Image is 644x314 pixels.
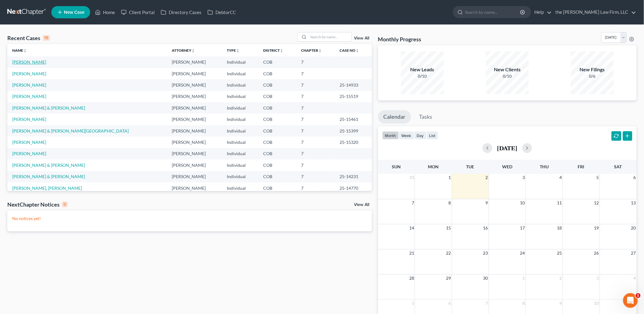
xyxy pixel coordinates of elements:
td: 25-14770 [335,182,372,194]
td: COB [258,159,296,171]
span: Sat [614,164,622,169]
span: 19 [594,224,600,232]
span: 25 [557,249,563,257]
span: 14 [409,224,415,232]
a: Client Portal [118,7,158,18]
span: 8 [448,199,452,207]
div: NextChapter Notices [7,201,68,208]
td: [PERSON_NAME] [167,182,222,194]
a: DebtorCC [204,7,239,18]
a: Chapterunfold_more [301,48,322,53]
i: unfold_more [23,49,27,53]
td: 7 [296,79,335,91]
button: list [427,131,438,140]
span: Sun [392,164,401,169]
td: COB [258,182,296,194]
span: 28 [409,275,415,282]
td: 7 [296,159,335,171]
a: Nameunfold_more [12,48,27,53]
span: 22 [446,249,452,257]
span: Mon [428,164,439,169]
span: Thu [540,164,549,169]
a: Tasks [414,110,438,124]
a: [PERSON_NAME] [12,82,46,88]
td: [PERSON_NAME] [167,79,222,91]
span: 10 [594,300,600,307]
a: [PERSON_NAME] [12,94,46,99]
span: 20 [631,224,637,232]
p: No notices yet! [12,215,367,222]
span: 13 [631,199,637,207]
a: [PERSON_NAME] & [PERSON_NAME] [12,163,85,168]
a: Districtunfold_more [263,48,283,53]
a: Attorneyunfold_more [172,48,195,53]
td: 7 [296,68,335,79]
span: 4 [559,174,563,181]
span: 7 [411,199,415,207]
span: 11 [557,199,563,207]
td: 7 [296,102,335,114]
span: 12 [594,199,600,207]
td: [PERSON_NAME] [167,114,222,125]
span: Wed [502,164,512,169]
td: COB [258,136,296,148]
i: unfold_more [280,49,283,53]
a: [PERSON_NAME] [12,140,46,145]
div: Recent Cases [7,34,50,42]
span: 15 [446,224,452,232]
td: Individual [222,171,259,182]
span: New Case [64,10,84,15]
span: Tue [466,164,474,169]
a: [PERSON_NAME] [12,59,46,65]
span: 26 [594,249,600,257]
a: [PERSON_NAME] [12,117,46,122]
span: 21 [409,249,415,257]
td: 7 [296,171,335,182]
td: Individual [222,159,259,171]
i: unfold_more [318,49,322,53]
td: Individual [222,136,259,148]
td: COB [258,56,296,68]
a: [PERSON_NAME] [12,71,46,76]
td: Individual [222,102,259,114]
button: week [399,131,414,140]
span: 1 [448,174,452,181]
div: 15 [43,35,50,41]
td: Individual [222,148,259,159]
td: Individual [222,114,259,125]
a: [PERSON_NAME] [12,151,46,156]
div: New Clients [486,66,529,73]
td: [PERSON_NAME] [167,91,222,102]
div: New Leads [401,66,444,73]
span: 7 [485,300,489,307]
a: [PERSON_NAME] & [PERSON_NAME][GEOGRAPHIC_DATA] [12,128,129,133]
td: Individual [222,91,259,102]
span: 31 [409,174,415,181]
span: 27 [631,249,637,257]
span: 9 [485,199,489,207]
td: 25-15519 [335,91,372,102]
span: 2 [485,174,489,181]
td: Individual [222,125,259,136]
td: COB [258,125,296,136]
td: Individual [222,79,259,91]
a: [PERSON_NAME] & [PERSON_NAME] [12,105,85,110]
a: [PERSON_NAME], [PERSON_NAME] [12,185,82,191]
span: 30 [483,275,489,282]
td: [PERSON_NAME] [167,68,222,79]
td: COB [258,79,296,91]
iframe: Intercom live chat [623,293,638,308]
a: [PERSON_NAME] & [PERSON_NAME] [12,174,85,179]
div: 0/6 [571,73,614,79]
span: 6 [633,174,637,181]
h2: [DATE] [497,145,517,151]
td: 7 [296,125,335,136]
a: Help [532,7,552,18]
td: 25-15399 [335,125,372,136]
span: 10 [520,199,526,207]
span: 8 [522,300,526,307]
span: Fri [578,164,584,169]
span: 2 [559,275,563,282]
td: [PERSON_NAME] [167,136,222,148]
span: 1 [636,293,641,298]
